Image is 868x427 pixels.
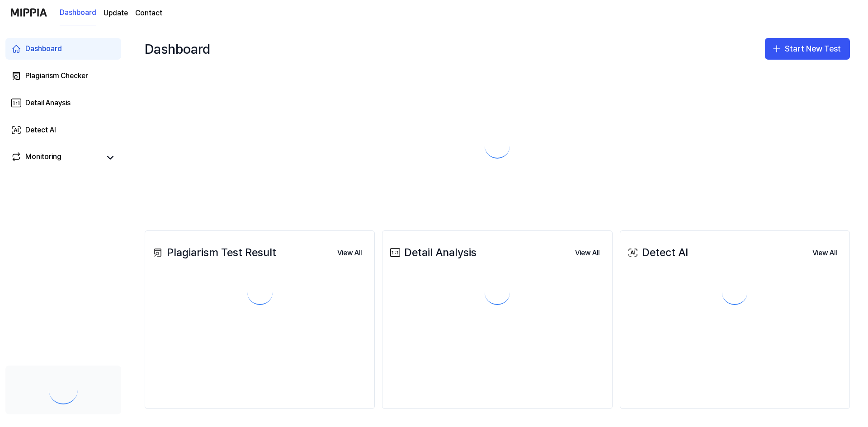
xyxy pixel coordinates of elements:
div: Plagiarism Test Result [151,244,276,261]
button: View All [568,244,607,262]
a: View All [330,243,369,262]
div: Monitoring [25,151,61,164]
a: Detect AI [5,119,121,141]
a: View All [805,243,844,262]
div: Detail Anaysis [25,98,71,108]
button: View All [330,244,369,262]
div: Plagiarism Checker [25,70,88,81]
a: Plagiarism Checker [5,65,121,87]
div: Detect AI [25,125,56,136]
div: Detect AI [626,244,688,261]
div: Dashboard [25,43,62,54]
a: Detail Anaysis [5,92,121,114]
a: Dashboard [5,38,121,60]
a: Dashboard [60,0,96,25]
div: Detail Analysis [388,244,476,261]
button: View All [805,244,844,262]
a: Contact [135,8,162,19]
a: Monitoring [11,151,101,164]
a: View All [568,243,607,262]
div: Dashboard [145,34,210,63]
button: Start New Test [765,38,850,60]
a: Update [104,8,128,19]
